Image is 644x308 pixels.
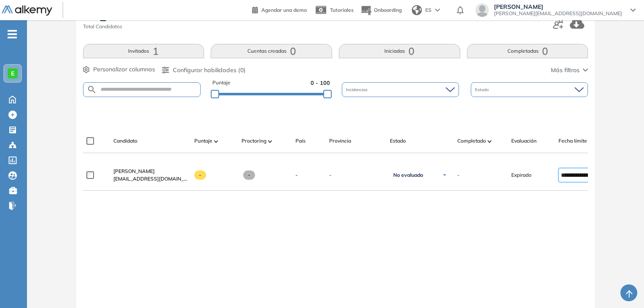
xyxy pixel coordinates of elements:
span: Expirado [511,171,531,179]
img: [missing "en.ARROW_ALT" translation] [488,140,492,143]
span: [PERSON_NAME] [113,168,155,174]
span: - [194,170,207,180]
a: [PERSON_NAME] [113,168,188,175]
img: SEARCH_ALT [87,84,97,95]
span: Más filtros [551,66,580,75]
img: Logo [2,5,52,16]
span: Configurar habilidades (0) [173,66,246,75]
button: Invitados1 [83,44,204,58]
img: [missing "en.ARROW_ALT" translation] [214,140,218,143]
span: Puntaje [194,137,212,145]
span: - [329,171,383,179]
img: Ícono de flecha [442,173,447,178]
span: Incidencias [346,86,369,93]
span: Evaluación [511,137,537,145]
span: Completado [457,137,486,145]
span: [PERSON_NAME][EMAIL_ADDRESS][DOMAIN_NAME] [494,10,622,17]
button: Completadas0 [467,44,588,58]
span: ES [425,6,432,14]
span: - [243,170,255,180]
div: Estado [471,82,588,97]
span: No evaluado [393,172,423,178]
span: Agendar una demo [261,7,307,13]
span: Proctoring [241,137,266,145]
span: Estado [390,137,406,145]
a: Agendar una demo [252,4,307,14]
span: Personalizar columnas [93,65,155,74]
button: Iniciadas0 [339,44,460,58]
button: Cuentas creadas0 [211,44,332,58]
span: Provincia [329,137,351,145]
span: - [295,171,298,179]
button: Onboarding [360,1,402,19]
span: Estado [475,86,491,93]
button: Configurar habilidades (0) [162,66,246,75]
span: - [457,171,459,179]
span: Total Candidatos [83,23,122,30]
span: E [11,70,14,77]
img: [missing "en.ARROW_ALT" translation] [268,140,272,143]
img: world [412,5,422,15]
span: Puntaje [212,79,231,87]
button: Más filtros [551,66,588,75]
span: 0 - 100 [311,79,330,87]
div: Incidencias [342,82,459,97]
img: arrow [435,8,440,12]
i: - [8,33,17,35]
span: Onboarding [374,7,402,13]
span: Tutoriales [330,7,354,13]
span: [EMAIL_ADDRESS][DOMAIN_NAME] [113,175,188,183]
button: Personalizar columnas [83,65,155,74]
span: Fecha límite [558,137,587,145]
span: País [295,137,306,145]
span: Candidato [113,137,137,145]
span: [PERSON_NAME] [494,3,622,10]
